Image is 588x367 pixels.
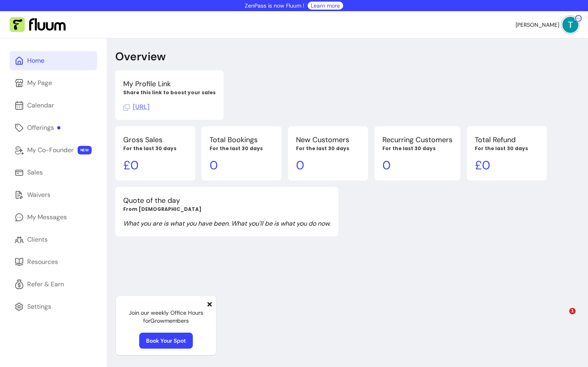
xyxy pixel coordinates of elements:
[10,141,97,160] a: My Co-Founder NEW
[382,134,452,145] p: Recurring Customers
[475,158,539,173] p: £ 0
[27,56,44,65] div: Home
[10,230,97,249] a: Clients
[10,51,97,70] a: Home
[27,168,43,177] div: Sales
[27,212,67,222] div: My Messages
[27,302,51,311] div: Settings
[123,206,330,212] p: From [DEMOGRAPHIC_DATA]
[210,134,274,145] p: Total Bookings
[210,158,274,173] p: 0
[553,308,572,327] iframe: Intercom live chat
[516,21,559,29] span: [PERSON_NAME]
[10,96,97,115] a: Calendar
[123,134,187,145] p: Gross Sales
[27,78,52,88] div: My Page
[10,252,97,272] a: Resources
[10,275,97,294] a: Refer & Earn
[123,103,150,111] span: Click to copy
[10,208,97,227] a: My Messages
[123,219,330,228] p: What you are is what you have been. What you'll be is what you do now.
[123,89,216,96] p: Share this link to boost your sales
[27,257,58,267] div: Resources
[115,50,166,64] p: Overview
[10,163,97,182] a: Sales
[122,309,210,325] p: Join our weekly Office Hours for Grow members
[27,145,74,155] div: My Co-Founder
[10,118,97,137] a: Offerings
[311,2,340,10] a: Learn more
[27,101,54,110] div: Calendar
[475,145,539,152] p: For the last 30 days
[139,333,193,349] a: Book Your Spot
[382,145,452,152] p: For the last 30 days
[27,123,60,133] div: Offerings
[123,145,187,152] p: For the last 30 days
[27,235,48,244] div: Clients
[569,308,576,314] span: 1
[123,195,330,206] p: Quote of the day
[10,17,66,32] img: Fluum Logo
[245,2,304,10] p: ZenPass is now Fluum !
[123,78,216,89] p: My Profile Link
[562,17,578,33] img: avatar
[296,158,360,173] p: 0
[10,185,97,204] a: Waivers
[516,17,578,33] button: avatar[PERSON_NAME]
[10,73,97,93] a: My Page
[10,297,97,316] a: Settings
[78,146,92,155] span: NEW
[27,190,50,200] div: Waivers
[123,158,187,173] p: £ 0
[296,145,360,152] p: For the last 30 days
[210,145,274,152] p: For the last 30 days
[475,134,539,145] p: Total Refund
[382,158,452,173] p: 0
[296,134,360,145] p: New Customers
[27,280,64,289] div: Refer & Earn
